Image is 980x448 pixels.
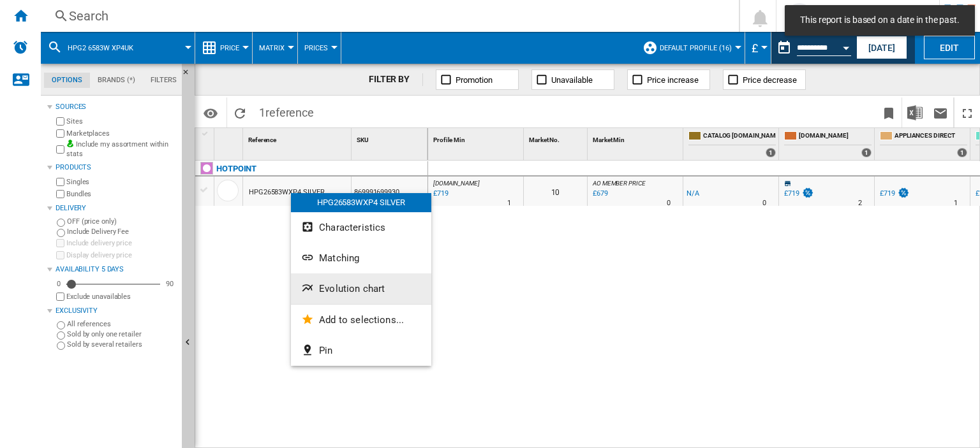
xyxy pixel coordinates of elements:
button: Pin... [291,335,431,366]
span: Add to selections... [319,314,404,326]
button: Matching [291,243,431,273]
button: Characteristics [291,212,431,243]
span: Characteristics [319,222,385,233]
span: Matching [319,252,359,264]
button: Evolution chart [291,273,431,304]
span: Pin [319,345,332,356]
div: HPG26583WXP4 SILVER [291,193,431,212]
button: Add to selections... [291,305,431,335]
span: Evolution chart [319,283,385,294]
span: This report is based on a date in the past. [796,14,963,27]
